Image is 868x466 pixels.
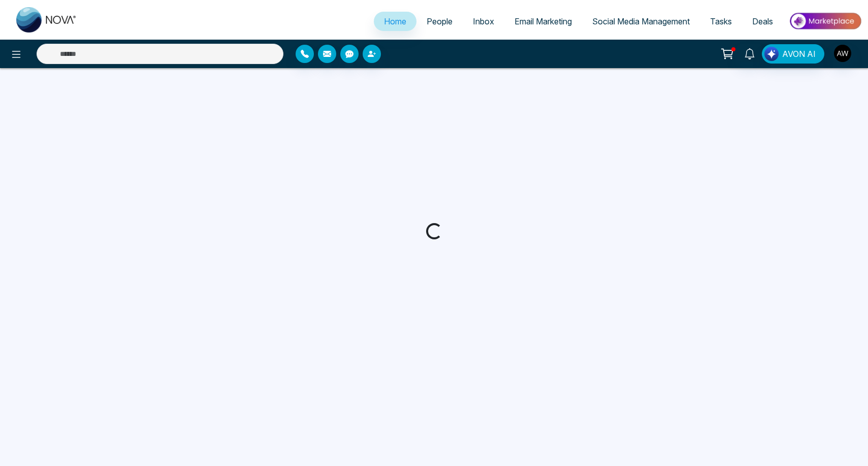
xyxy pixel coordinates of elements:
img: Market-place.gif [788,10,862,33]
button: AVON AI [762,44,824,64]
span: People [427,16,453,26]
span: Home [384,16,406,26]
img: Nova CRM Logo [16,7,77,33]
span: Email Marketing [515,16,572,26]
a: Home [374,12,416,31]
a: Social Media Management [582,12,700,31]
span: AVON AI [782,48,816,60]
img: User Avatar [834,45,851,62]
span: Deals [752,16,773,26]
a: Inbox [463,12,504,31]
a: Email Marketing [504,12,582,31]
img: Lead Flow [764,47,779,61]
a: Deals [742,12,783,31]
span: Social Media Management [592,16,690,26]
a: Tasks [700,12,742,31]
span: Tasks [710,16,732,26]
span: Inbox [473,16,494,26]
a: People [416,12,463,31]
